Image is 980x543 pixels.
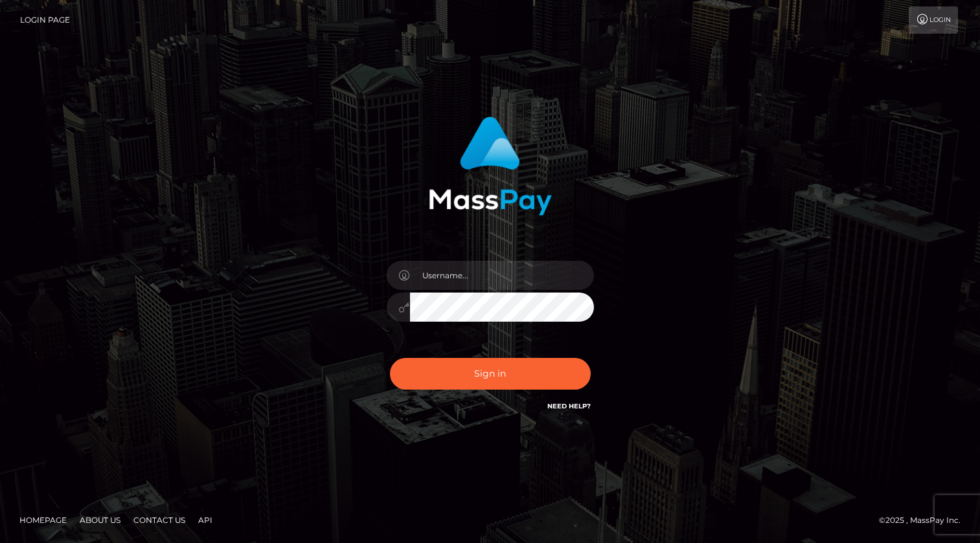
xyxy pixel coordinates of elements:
a: API [193,510,218,530]
input: Username... [410,261,594,290]
a: About Us [74,510,126,530]
a: Login Page [20,6,70,34]
div: © 2025 , MassPay Inc. [879,513,970,527]
button: Sign in [390,358,591,390]
a: Need Help? [547,402,591,410]
a: Contact Us [128,510,190,530]
img: MassPay Login [429,116,552,216]
a: Login [909,6,958,34]
a: Homepage [14,510,72,530]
